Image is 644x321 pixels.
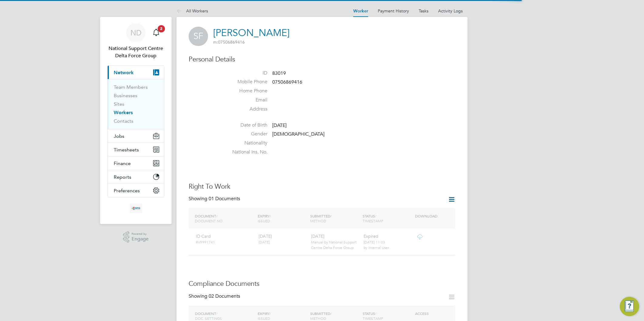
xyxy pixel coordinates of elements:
a: [PERSON_NAME] [213,27,290,39]
button: Reports [108,170,164,184]
button: Preferences [108,184,164,197]
div: Showing [189,196,241,202]
span: 07506869416 [272,79,302,85]
span: ND [130,29,142,37]
span: m: [213,39,218,45]
a: Worker [353,8,368,14]
span: 01 Documents [209,196,240,202]
button: Timesheets [108,143,164,156]
div: Network [108,79,164,129]
button: Jobs [108,129,164,143]
span: National Support Centre Delta Force Group [107,45,164,59]
label: National Ins. No. [225,149,267,155]
span: [DATE] [272,122,287,128]
a: NDNational Support Centre Delta Force Group [107,23,164,59]
label: Gender [225,131,267,137]
span: Reports [114,174,131,180]
button: Finance [108,157,164,170]
h3: Personal Details [189,55,455,64]
span: Network [114,70,134,75]
label: ID [225,70,267,76]
a: Workers [114,110,133,115]
button: Engage Resource Center [620,297,639,316]
a: Activity Logs [438,8,463,14]
a: Team Members [114,84,148,90]
h3: Right To Work [189,182,455,191]
span: Preferences [114,188,140,194]
label: Nationality [225,140,267,146]
span: [DEMOGRAPHIC_DATA] [272,131,324,137]
button: Network [108,66,164,79]
label: Date of Birth [225,122,267,128]
label: Home Phone [225,88,267,94]
span: 2 [158,25,165,32]
a: Contacts [114,118,133,124]
span: 02 Documents [209,293,240,299]
span: Finance [114,160,131,166]
label: Email [225,97,267,103]
span: SF [189,27,208,46]
a: Sites [114,101,124,107]
a: Powered byEngage [123,231,149,243]
span: Engage [132,237,149,242]
span: Powered by [132,231,149,237]
a: 2 [150,23,162,42]
a: All Workers [176,8,208,14]
span: Timesheets [114,147,139,153]
img: deltaforcegroup-logo-retina.png [130,204,142,213]
a: Tasks [419,8,428,14]
a: Businesses [114,93,137,98]
label: Mobile Phone [225,79,267,85]
span: Jobs [114,133,124,139]
span: 83019 [272,70,286,76]
label: Address [225,106,267,112]
h3: Compliance Documents [189,280,455,288]
span: 07506869416 [213,39,245,45]
nav: Main navigation [100,17,172,224]
a: Go to home page [107,204,164,213]
div: Showing [189,293,241,299]
a: Payment History [378,8,409,14]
